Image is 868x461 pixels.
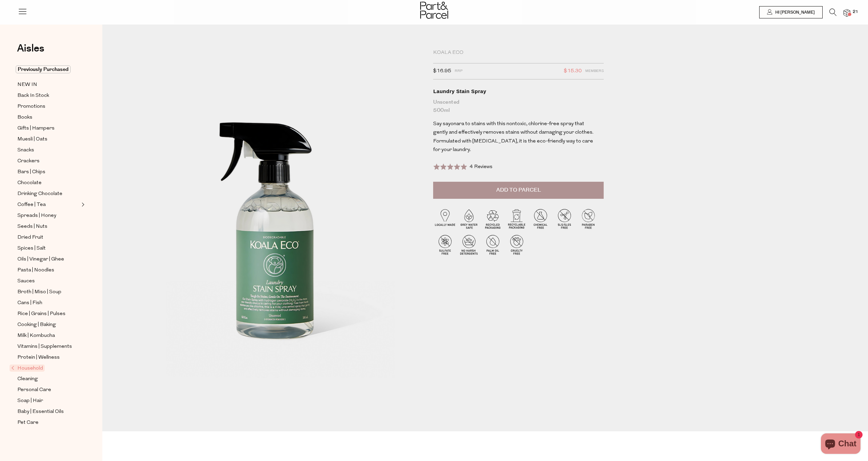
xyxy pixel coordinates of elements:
[17,81,37,89] span: NEW IN
[17,168,45,176] span: Bars | Chips
[17,255,64,264] span: Oils | Vinegar | Ghee
[17,244,46,253] span: Spices | Salt
[843,9,850,16] a: 21
[433,182,604,199] button: Add to Parcel
[17,407,79,416] a: Baby | Essential Oils
[851,9,860,15] span: 21
[17,386,51,394] span: Personal Care
[17,103,45,111] span: Promotions
[759,6,823,18] a: Hi [PERSON_NAME]
[529,207,553,230] img: P_P-ICONS-Live_Bec_V11_Chemical_Free.svg
[481,233,505,256] img: P_P-ICONS-Live_Bec_V11_Palm_Oil_Free.svg
[564,67,582,76] span: $15.30
[17,310,79,318] a: Rice | Grains | Pulses
[17,277,35,285] span: Sauces
[17,299,42,307] span: Cans | Fish
[819,433,863,456] inbox-online-store-chat: Shopify online store chat
[17,222,79,231] a: Seeds | Nuts
[11,364,79,372] a: Household
[17,277,79,285] a: Sauces
[17,288,61,296] span: Broth | Miso | Soup
[17,135,79,144] a: Muesli | Oats
[17,299,79,307] a: Cans | Fish
[17,321,79,329] a: Cooking | Baking
[17,342,79,351] a: Vitamins | Supplements
[420,2,448,19] img: Part&Parcel
[17,332,55,340] span: Milk | Kombucha
[553,207,576,230] img: P_P-ICONS-Live_Bec_V11_SLS-SLES_Free.svg
[17,310,65,318] span: Rice | Grains | Pulses
[433,121,593,153] span: Say sayonara to stains with this nontoxic, chlorine-free spray that gently and effectively remove...
[496,186,541,194] span: Add to Parcel
[17,43,44,60] a: Aisles
[481,207,505,230] img: P_P-ICONS-Live_Bec_V11_Recycle_Packaging.svg
[17,190,62,198] span: Drinking Chocolate
[470,164,492,169] span: 4 Reviews
[17,200,79,209] a: Coffee | Tea
[17,201,46,209] span: Coffee | Tea
[17,266,79,274] a: Pasta | Noodles
[17,211,79,220] a: Spreads | Honey
[457,233,481,256] img: P_P-ICONS-Live_Bec_V11_No_Harsh_Detergents.svg
[17,375,38,383] span: Cleaning
[17,124,79,133] a: Gifts | Hampers
[17,80,79,89] a: NEW IN
[17,418,79,427] a: Pet Care
[17,266,54,274] span: Pasta | Noodles
[457,207,481,230] img: P_P-ICONS-Live_Bec_V11_Grey_Water_Safe.svg
[576,207,600,230] img: P_P-ICONS-Live_Bec_V11_Paraben_Free.svg
[17,157,40,165] span: Crackers
[17,419,39,427] span: Pet Care
[17,124,55,133] span: Gifts | Hampers
[17,397,43,405] span: Soap | Hair
[17,354,60,362] span: Protein | Wellness
[585,67,604,76] span: Members
[17,65,79,74] a: Previously Purchased
[505,233,529,256] img: P_P-ICONS-Live_Bec_V11_Cruelty_Free.svg
[17,288,79,296] a: Broth | Miso | Soup
[17,343,72,351] span: Vitamins | Supplements
[17,113,79,122] a: Books
[17,91,79,100] a: Back In Stock
[17,179,79,187] a: Chocolate
[80,200,85,209] button: Expand/Collapse Coffee | Tea
[433,88,604,95] div: Laundry Stain Spray
[10,365,45,372] span: Household
[433,49,604,56] div: Koala Eco
[17,146,34,154] span: Snacks
[774,10,815,15] span: Hi [PERSON_NAME]
[17,244,79,253] a: Spices | Salt
[17,397,79,405] a: Soap | Hair
[17,255,79,264] a: Oils | Vinegar | Ghee
[17,321,56,329] span: Cooking | Baking
[17,375,79,383] a: Cleaning
[17,190,79,198] a: Drinking Chocolate
[17,353,79,362] a: Protein | Wellness
[433,98,604,115] div: Unscented 500ml
[17,41,44,56] span: Aisles
[17,114,32,122] span: Books
[433,207,457,230] img: P_P-ICONS-Live_Bec_V11_Locally_Made_2.svg
[17,212,56,220] span: Spreads | Honey
[17,408,64,416] span: Baby | Essential Oils
[433,67,451,76] span: $16.95
[433,233,457,256] img: P_P-ICONS-Live_Bec_V11_Sulfate_Free.svg
[17,233,79,242] a: Dried Fruit
[17,179,42,187] span: Chocolate
[17,223,47,231] span: Seeds | Nuts
[123,52,423,406] img: Laundry Stain Spray
[455,67,462,76] span: RRP
[17,386,79,394] a: Personal Care
[505,207,529,230] img: P_P-ICONS-Live_Bec_V11_Recyclable_Packaging.svg
[16,65,71,73] span: Previously Purchased
[17,102,79,111] a: Promotions
[17,234,43,242] span: Dried Fruit
[17,331,79,340] a: Milk | Kombucha
[17,157,79,165] a: Crackers
[17,146,79,154] a: Snacks
[17,92,49,100] span: Back In Stock
[17,135,47,144] span: Muesli | Oats
[17,168,79,176] a: Bars | Chips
